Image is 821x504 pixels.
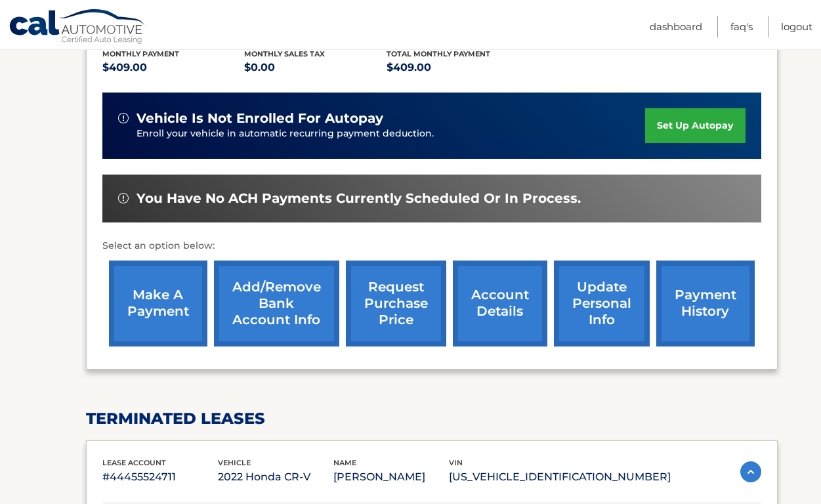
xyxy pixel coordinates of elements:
[449,468,671,486] p: [US_VEHICLE_IDENTIFICATION_NUMBER]
[781,16,812,37] a: Logout
[137,110,383,127] span: vehicle is not enrolled for autopay
[109,261,207,346] a: make a payment
[730,16,753,37] a: FAQ's
[453,261,547,346] a: account details
[333,468,449,486] p: [PERSON_NAME]
[102,238,761,254] p: Select an option below:
[9,9,146,47] a: Cal Automotive
[118,193,129,203] img: alert-white.svg
[244,58,387,77] p: $0.00
[137,190,581,207] span: You have no ACH payments currently scheduled or in process.
[86,409,778,429] h2: terminated leases
[102,49,179,58] span: Monthly Payment
[656,261,755,346] a: payment history
[214,261,339,346] a: Add/Remove bank account info
[740,461,761,482] img: accordion-active.svg
[137,127,646,141] p: Enroll your vehicle in automatic recurring payment deduction.
[218,458,251,467] span: vehicle
[554,261,650,346] a: update personal info
[449,458,463,467] span: vin
[102,58,245,77] p: $409.00
[650,16,702,37] a: Dashboard
[218,468,333,486] p: 2022 Honda CR-V
[333,458,356,467] span: name
[102,458,166,467] span: lease account
[387,58,529,77] p: $409.00
[346,261,446,346] a: request purchase price
[645,108,745,143] a: set up autopay
[244,49,325,58] span: Monthly sales Tax
[387,49,490,58] span: Total Monthly Payment
[118,113,129,123] img: alert-white.svg
[102,468,218,486] p: #44455524711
